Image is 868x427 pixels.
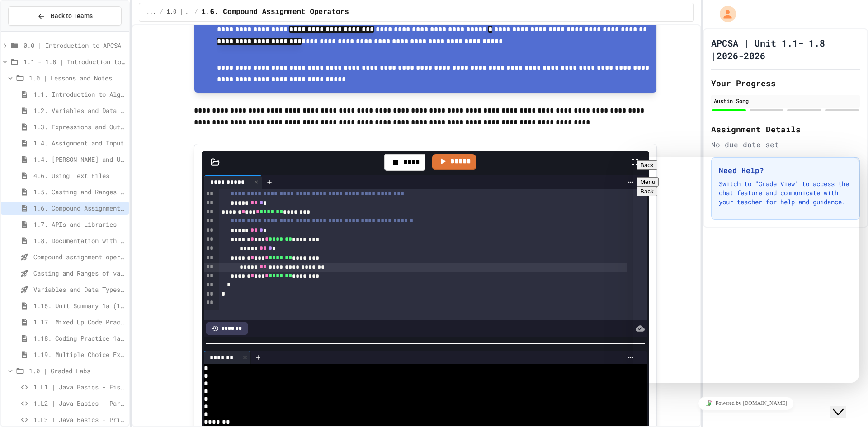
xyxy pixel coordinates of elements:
h2: Assignment Details [711,123,860,136]
span: Variables and Data Types - Quiz [33,285,125,294]
div: No due date set [711,139,860,150]
h2: Your Progress [711,77,860,89]
span: / [160,9,163,16]
span: 1.L1 | Java Basics - Fish Lab [33,382,125,392]
span: 1.1. Introduction to Algorithms, Programming, and Compilers [33,89,125,99]
span: Back to Teams [51,11,93,21]
span: 1.L3 | Java Basics - Printing Code Lab [33,415,125,424]
span: 1.4. [PERSON_NAME] and User Input [33,155,125,164]
span: 1.6. Compound Assignment Operators [201,7,349,18]
span: 1.0 | Graded Labs [29,366,125,375]
button: Back to Teams [8,6,122,26]
span: ... [146,9,156,16]
span: / [194,9,198,16]
iframe: chat widget [633,157,859,383]
span: 1.7. APIs and Libraries [33,220,125,229]
iframe: chat widget [830,391,859,418]
div: Austin Song [714,97,857,105]
span: 1.0 | Lessons and Notes [167,9,191,16]
span: 1.2. Variables and Data Types [33,106,125,115]
h1: APCSA | Unit 1.1- 1.8 |2026-2026 [711,37,860,62]
span: 1.16. Unit Summary 1a (1.1-1.6) [33,301,125,310]
span: 0.0 | Introduction to APCSA [24,41,125,50]
span: 1.18. Coding Practice 1a (1.1-1.6) [33,333,125,343]
span: 1.8. Documentation with Comments and Preconditions [33,236,125,245]
span: Casting and Ranges of variables - Quiz [33,268,125,278]
iframe: chat widget [633,393,859,413]
span: 1.1 - 1.8 | Introduction to Java [24,57,125,66]
span: 1.4. Assignment and Input [33,138,125,148]
span: 4.6. Using Text Files [33,171,125,180]
span: Compound assignment operators - Quiz [33,252,125,262]
span: 1.6. Compound Assignment Operators [33,203,125,213]
span: 1.17. Mixed Up Code Practice 1.1-1.6 [33,317,125,327]
div: My Account [710,4,738,24]
span: 1.5. Casting and Ranges of Values [33,187,125,197]
span: 1.19. Multiple Choice Exercises for Unit 1a (1.1-1.6) [33,350,125,359]
span: 1.0 | Lessons and Notes [29,73,125,83]
span: 1.L2 | Java Basics - Paragraphs Lab [33,399,125,408]
span: 1.3. Expressions and Output [New] [33,122,125,131]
